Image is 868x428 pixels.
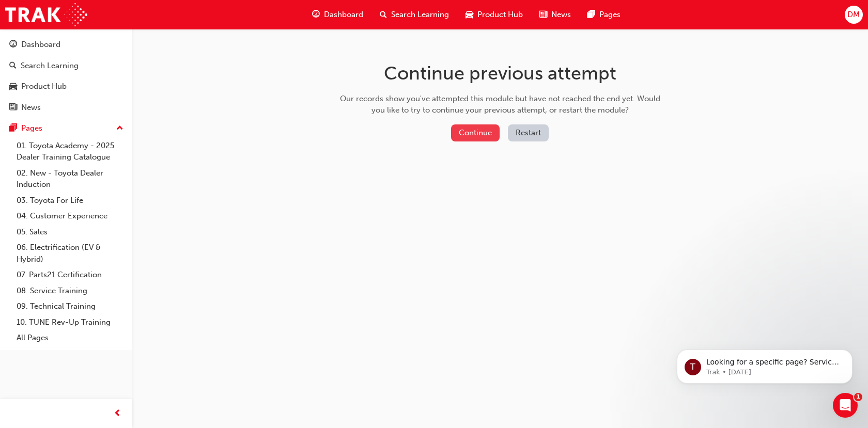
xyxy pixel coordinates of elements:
[304,4,371,25] a: guage-iconDashboard
[539,8,547,21] span: news-icon
[847,9,860,21] span: DM
[114,407,121,420] span: prev-icon
[854,393,862,401] span: 1
[4,98,128,117] a: News
[21,60,79,72] div: Search Learning
[9,124,17,133] span: pages-icon
[336,93,664,116] div: Our records show you've attempted this module but have not reached the end yet. Would you like to...
[5,3,87,26] img: Trak
[12,193,128,209] a: 03. Toyota For Life
[551,9,571,21] span: News
[661,328,868,400] iframe: Intercom notifications message
[508,124,549,141] button: Restart
[845,6,863,24] button: DM
[12,283,128,299] a: 08. Service Training
[4,35,128,54] a: Dashboard
[579,4,629,25] a: pages-iconPages
[12,240,128,267] a: 06. Electrification (EV & Hybrid)
[466,8,473,21] span: car-icon
[4,119,128,138] button: Pages
[451,124,500,141] button: Continue
[9,40,17,50] span: guage-icon
[12,330,128,346] a: All Pages
[531,4,579,25] a: news-iconNews
[587,8,595,21] span: pages-icon
[21,102,41,114] div: News
[21,81,67,92] div: Product Hub
[4,33,128,119] button: DashboardSearch LearningProduct HubNews
[21,122,42,134] div: Pages
[380,8,387,21] span: search-icon
[9,61,17,71] span: search-icon
[477,9,523,21] span: Product Hub
[12,298,128,314] a: 09. Technical Training
[457,4,531,25] a: car-iconProduct Hub
[12,208,128,224] a: 04. Customer Experience
[116,122,123,135] span: up-icon
[12,138,128,165] a: 01. Toyota Academy - 2025 Dealer Training Catalogue
[599,9,621,21] span: Pages
[9,82,17,91] span: car-icon
[336,62,664,85] h1: Continue previous attempt
[12,267,128,283] a: 07. Parts21 Certification
[12,165,128,193] a: 02. New - Toyota Dealer Induction
[4,56,128,75] a: Search Learning
[833,393,858,418] iframe: Intercom live chat
[312,8,320,21] span: guage-icon
[12,224,128,240] a: 05. Sales
[4,77,128,96] a: Product Hub
[324,9,363,21] span: Dashboard
[21,39,60,51] div: Dashboard
[371,4,457,25] a: search-iconSearch Learning
[391,9,449,21] span: Search Learning
[12,314,128,330] a: 10. TUNE Rev-Up Training
[9,103,17,113] span: news-icon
